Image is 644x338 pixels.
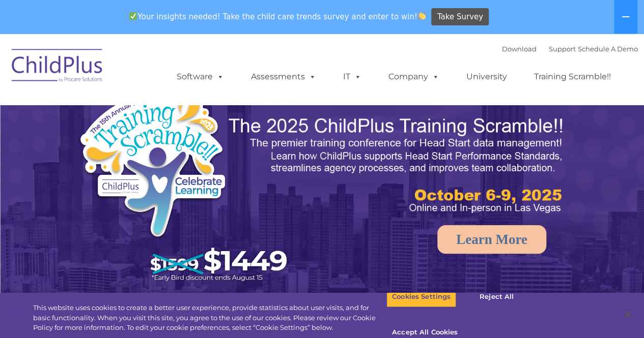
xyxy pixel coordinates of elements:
[418,12,426,20] img: 👏
[241,67,326,87] a: Assessments
[431,8,489,26] a: Take Survey
[502,45,537,53] a: Download
[578,45,638,53] a: Schedule A Demo
[437,8,483,26] span: Take Survey
[456,67,517,87] a: University
[549,45,576,53] a: Support
[125,7,430,26] span: Your insights needed! Take the child care trends survey and enter to win!
[333,67,372,87] a: IT
[142,109,185,116] span: Phone number
[617,303,639,326] button: Close
[378,67,450,87] a: Company
[33,303,386,333] div: This website uses cookies to create a better user experience, provide statistics about user visit...
[386,286,456,308] button: Cookies Settings
[524,67,621,87] a: Training Scramble!!
[502,45,638,53] font: |
[7,42,108,93] img: ChildPlus by Procare Solutions
[166,67,234,87] a: Software
[129,12,137,20] img: ✅
[465,286,528,308] button: Reject All
[142,67,173,75] span: Last name
[437,225,546,254] a: Learn More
